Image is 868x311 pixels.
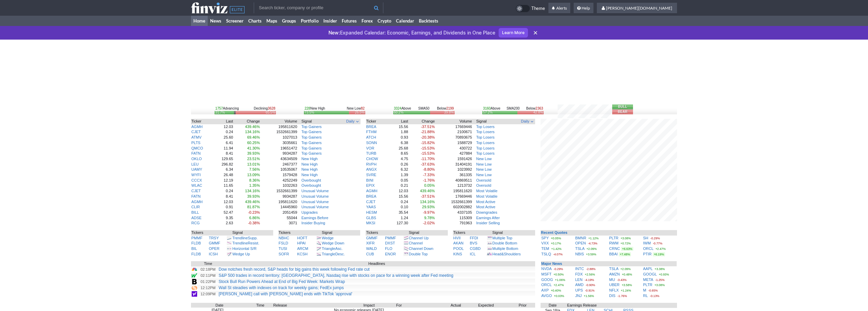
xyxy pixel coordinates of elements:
[435,167,472,172] td: 1023992
[612,104,633,109] button: Bull
[232,241,259,245] a: TrendlineResist.
[446,107,454,110] span: 2199
[453,241,464,245] a: AKAN
[191,183,202,187] a: WLAC
[301,216,328,220] a: Earnings Before
[191,125,203,129] a: AGMH
[575,278,583,282] a: LEN
[476,167,491,171] a: New Low
[533,111,543,114] div: 42.8%
[301,119,312,124] span: Signal
[476,210,497,214] a: Downgrades
[470,246,481,251] a: CGBD
[476,178,491,182] a: Oversold
[575,294,582,298] a: JNJ
[366,173,377,177] a: SVRE
[609,267,618,271] a: TSLA
[421,141,435,145] span: -15.82%
[476,200,495,204] a: Most Active
[212,140,234,146] td: 6.41
[328,29,495,36] p: Expanded Calendar: Economic, Earnings, and Dividends in One Place
[453,252,462,256] a: KINS
[416,16,441,26] a: Backtests
[361,107,365,110] span: 82
[366,141,377,145] a: SONN
[219,273,453,278] a: S&P 500 trades in record territory; [GEOGRAPHIC_DATA], Nasdaq rise with stocks on pace for a winn...
[232,241,248,245] span: Trendline
[366,236,378,240] a: GMMF
[575,252,584,256] a: NBIS
[328,30,340,36] span: New:
[301,205,329,209] a: Unusual Volume
[548,3,570,14] a: Alerts
[609,252,618,256] a: BBAI
[476,216,500,220] a: Earnings After
[301,221,325,225] a: Insider Buying
[212,162,234,167] td: 296.82
[421,146,435,150] span: -15.53%
[574,3,593,14] a: Help
[209,241,220,245] a: GMMF
[643,288,646,292] a: M
[643,294,648,298] a: RL
[643,241,651,245] a: IWM
[260,119,297,124] th: Volume
[435,135,472,140] td: 70893675
[435,156,472,162] td: 1591426
[305,111,314,114] div: 73.5%
[541,236,549,240] a: SPY
[435,129,472,135] td: 2100671
[260,167,297,172] td: 10535067
[492,246,518,251] a: Multiple Bottom
[191,216,202,220] a: ADSE
[249,167,260,171] span: 7.56%
[609,283,620,287] a: UBER
[387,124,409,130] td: 15.56
[322,241,344,245] a: Wedge Down
[279,236,289,240] a: NBHC
[609,246,620,251] a: CRNC
[409,236,429,240] a: Channel Up
[476,183,491,187] a: Oversold
[609,294,615,298] a: DIS
[394,111,403,114] div: 60.2%
[212,119,234,124] th: Last
[612,110,633,114] button: Bear
[212,146,234,151] td: 11.94
[409,241,423,245] a: Channel
[233,119,260,124] th: Change
[347,106,365,111] div: New Low
[219,285,344,290] a: Wall St steadies with indexes on track for weekly gains; FedEx jumps
[280,16,298,26] a: Groups
[516,5,545,12] a: Theme
[335,246,342,251] span: Asc.
[191,194,201,198] a: FATN
[212,172,234,178] td: 26.48
[297,236,307,240] a: HOFT
[541,261,562,266] a: Major News
[191,221,200,225] a: RCG
[232,236,258,240] a: TrendlineSupp.
[541,246,549,251] a: TEM
[301,141,322,145] a: Top Gainers
[260,129,297,135] td: 1532661399
[609,272,620,276] a: AMZN
[476,221,500,225] a: Insider Selling
[191,146,203,150] a: QMCO
[366,200,376,204] a: CJET
[643,252,652,256] a: PTIR
[191,205,200,209] a: CLIR
[301,210,318,214] a: Upgrades
[301,178,321,182] a: Overbought
[421,125,435,129] span: -37.51%
[385,252,396,256] a: ENOR
[301,189,329,193] a: Unusual Volume
[245,130,260,134] span: 134.16%
[476,119,487,124] span: Signal
[301,194,329,198] a: Unusual Volume
[541,272,551,276] a: MSFT
[366,183,375,187] a: EPIX
[387,167,409,172] td: 6.32
[232,252,250,256] a: Wedge Up
[366,216,376,220] a: GLBS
